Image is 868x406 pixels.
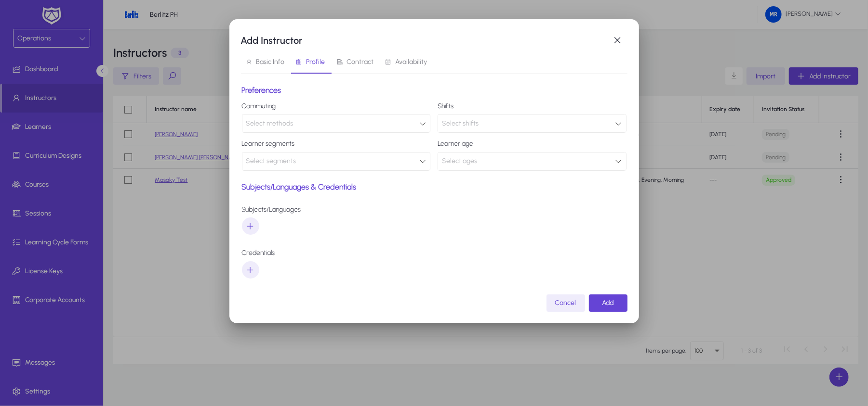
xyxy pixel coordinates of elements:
[242,86,627,95] h2: Preferences
[602,299,614,307] span: Add
[242,206,627,214] h3: Subjects/Languages
[242,249,627,257] h3: Credentials
[555,299,576,307] span: Cancel
[589,294,628,312] button: Add
[256,59,285,65] span: Basic Info
[246,119,294,127] span: Select methods
[307,59,325,65] span: Profile
[547,294,585,312] button: Cancel
[241,33,608,48] h1: Add Instructor
[438,140,627,148] label: Learner age
[242,140,431,148] label: Learner segments
[347,59,374,65] span: Contract
[246,157,296,165] span: Select segments
[442,119,479,127] span: Select shifts
[242,102,431,110] label: Commuting
[242,182,627,191] h2: Subjects/Languages & Credentials
[442,157,477,165] span: Select ages
[396,59,427,65] span: Availability
[438,102,627,110] label: Shifts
